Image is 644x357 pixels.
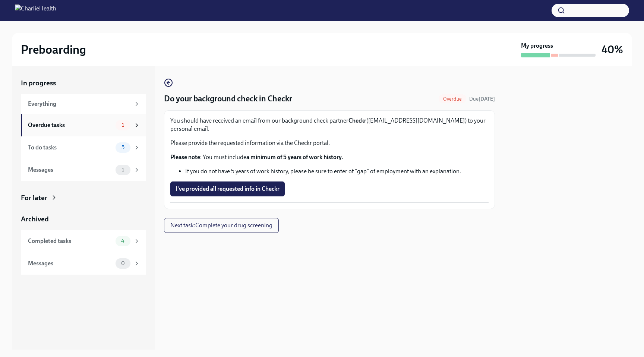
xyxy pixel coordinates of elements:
strong: Checkr [348,117,366,124]
p: : You must include . [170,153,489,161]
img: CharlieHealth [15,4,56,16]
span: August 18th, 2025 08:00 [469,95,495,102]
span: Due [469,96,495,102]
a: Everything [21,94,146,114]
span: Next task : Complete your drug screening [170,222,272,229]
div: Messages [28,166,113,174]
strong: [DATE] [479,96,495,102]
p: You should have received an email from our background check partner ([EMAIL_ADDRESS][DOMAIN_NAME]... [170,117,489,133]
span: 5 [117,145,129,150]
a: For later [21,193,146,203]
div: Everything [28,100,130,108]
span: I've provided all requested info in Checkr [176,185,280,193]
div: To do tasks [28,143,113,152]
a: Messages0 [21,252,146,275]
button: I've provided all requested info in Checkr [170,181,285,196]
a: Archived [21,214,146,224]
div: Overdue tasks [28,121,113,129]
strong: Please note [170,154,200,161]
button: Next task:Complete your drug screening [164,218,279,233]
a: Overdue tasks1 [21,114,146,136]
a: In progress [21,78,146,88]
span: Overdue [439,96,466,102]
span: 1 [117,167,129,173]
div: Completed tasks [28,237,113,245]
h4: Do your background check in Checkr [164,93,292,104]
span: 1 [117,122,129,128]
div: Messages [28,259,113,268]
a: Messages1 [21,159,146,181]
p: Please provide the requested information via the Checkr portal. [170,139,489,147]
li: If you do not have 5 years of work history, please be sure to enter of "gap" of employment with a... [185,167,489,176]
a: Completed tasks4 [21,230,146,252]
span: 4 [117,238,129,244]
div: For later [21,193,47,203]
strong: My progress [521,42,553,50]
strong: a minimum of 5 years of work history [246,154,342,161]
h2: Preboarding [21,42,86,57]
a: To do tasks5 [21,136,146,159]
h3: 40% [602,43,623,56]
span: 0 [117,260,129,266]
